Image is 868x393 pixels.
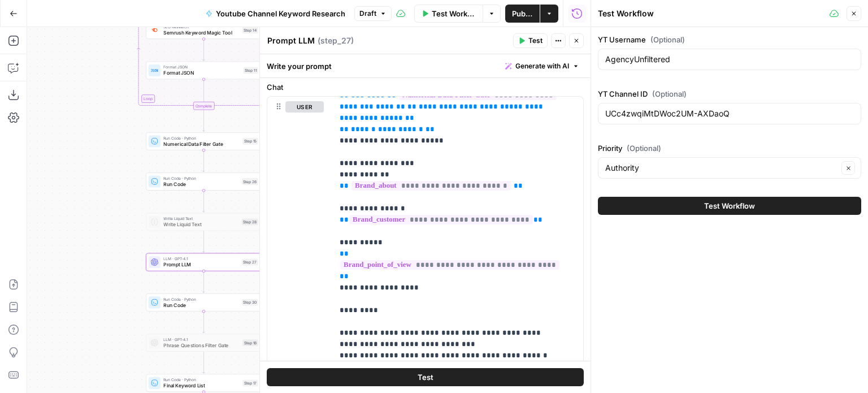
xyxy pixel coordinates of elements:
div: Run Code · PythonFinal Keyword ListStep 17 [146,374,262,392]
div: Format JSONFormat JSONStep 11 [146,62,262,80]
span: Draft [359,8,376,19]
span: Run Code · Python [163,135,240,141]
div: LLM · GPT-4.1Phrase Questions Filter GateStep 16 [146,334,262,352]
div: Step 11 [243,67,258,74]
span: Generate with AI [515,61,569,71]
label: Priority [598,142,861,154]
div: LLM · GPT-4.1Prompt LLMStep 27 [146,253,262,271]
input: Authority [605,162,838,174]
button: Test [513,33,548,48]
button: Test Workflow [598,197,861,215]
span: LLM · GPT-4.1 [163,336,240,343]
button: Youtube Channel Keyword Research [199,5,352,23]
span: Test [418,372,433,383]
button: Test [267,368,584,386]
span: Run Code · Python [163,175,238,182]
button: user [285,101,324,113]
button: Generate with AI [501,59,584,74]
span: Write Liquid Text [163,221,238,228]
span: (Optional) [652,88,687,100]
div: SEO ResearchSemrush Keyword Magic ToolStep 14 [146,21,262,39]
div: Step 15 [242,138,258,145]
div: Step 17 [242,379,258,386]
div: Step 26 [242,178,258,185]
span: Run Code [163,301,238,309]
img: 8a3tdog8tf0qdwwcclgyu02y995m [151,27,158,34]
textarea: Prompt LLM [267,35,315,46]
button: Draft [354,6,392,21]
span: SEO Research [163,24,239,30]
span: Final Keyword List [163,382,240,389]
span: Format JSON [163,64,240,70]
g: Edge from step_30 to step_16 [203,311,205,333]
div: Step 16 [242,339,258,346]
button: Publish [505,5,540,23]
g: Edge from step_15 to step_26 [203,150,205,172]
label: YT Channel ID [598,88,861,100]
span: Prompt LLM [163,261,238,269]
span: ( step_27 ) [318,35,354,46]
span: Test [528,36,542,46]
span: Run Code [163,180,238,188]
div: Step 30 [242,299,258,306]
span: Semrush Keyword Magic Tool [163,29,239,36]
span: Phrase Questions Filter Gate [163,342,240,349]
span: Publish [512,8,533,19]
span: LLM · GPT-4.1 [163,256,238,262]
span: Format JSON [163,69,240,76]
span: (Optional) [627,142,661,154]
div: Run Code · PythonNumerical Data Filter GateStep 15 [146,132,262,150]
g: Edge from step_8-iteration-end to step_15 [203,110,205,132]
div: Write Liquid TextWrite Liquid TextStep 28 [146,213,262,231]
div: Step 14 [242,27,258,33]
g: Edge from step_26 to step_28 [203,191,205,213]
span: Test Workflow [704,200,755,211]
div: Step 28 [242,218,258,225]
div: Write your prompt [260,54,591,77]
span: (Optional) [650,34,685,45]
span: Write Liquid Text [163,215,238,222]
g: Edge from step_14 to step_11 [203,39,205,61]
div: Run Code · PythonRun CodeStep 26 [146,172,262,191]
div: Complete [146,102,262,110]
div: Step 27 [242,259,258,266]
label: Chat [267,81,584,93]
div: Complete [193,102,215,110]
span: Youtube Channel Keyword Research [216,8,345,19]
g: Edge from step_16 to step_17 [203,352,205,374]
span: Run Code · Python [163,377,240,383]
button: Test Workflow [414,5,483,23]
label: YT Username [598,34,861,45]
span: Run Code · Python [163,296,238,303]
g: Edge from step_28 to step_27 [203,231,205,253]
span: Numerical Data Filter Gate [163,140,240,148]
div: Run Code · PythonRun CodeStep 30 [146,293,262,312]
span: Test Workflow [432,8,476,19]
g: Edge from step_27 to step_30 [203,271,205,293]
